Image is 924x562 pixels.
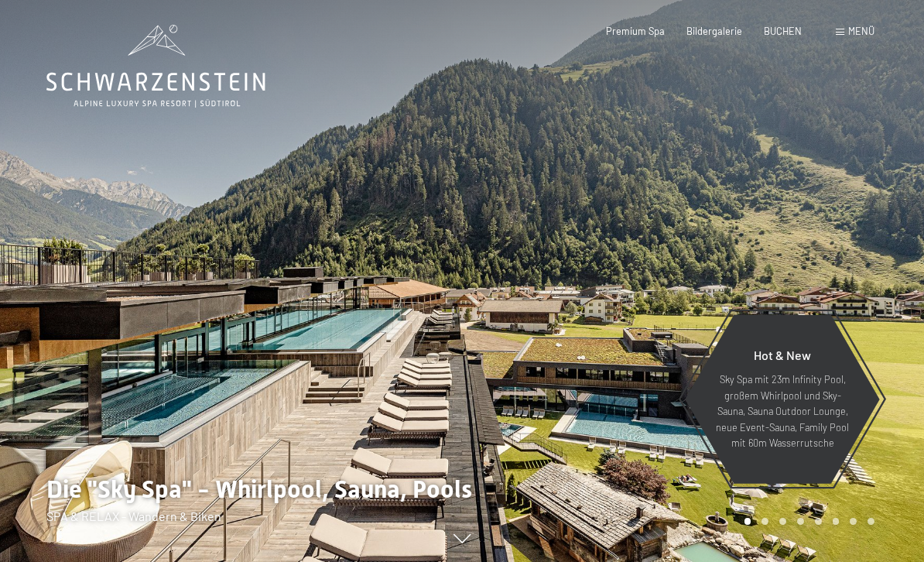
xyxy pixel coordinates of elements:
span: Hot & New [754,348,811,362]
a: Premium Spa [606,25,665,37]
a: Bildergalerie [686,25,742,37]
div: Carousel Page 2 [761,518,768,525]
div: Carousel Page 5 [815,518,822,525]
div: Carousel Page 1 (Current Slide) [744,518,751,525]
span: Menü [848,25,874,37]
div: Carousel Page 3 [779,518,786,525]
a: BUCHEN [764,25,802,37]
div: Carousel Page 6 [833,518,840,525]
div: Carousel Pagination [739,518,874,525]
div: Carousel Page 7 [850,518,857,525]
a: Hot & New Sky Spa mit 23m Infinity Pool, großem Whirlpool und Sky-Sauna, Sauna Outdoor Lounge, ne... [684,314,881,485]
div: Carousel Page 8 [868,518,874,525]
div: Carousel Page 4 [797,518,804,525]
p: Sky Spa mit 23m Infinity Pool, großem Whirlpool und Sky-Sauna, Sauna Outdoor Lounge, neue Event-S... [715,372,850,451]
